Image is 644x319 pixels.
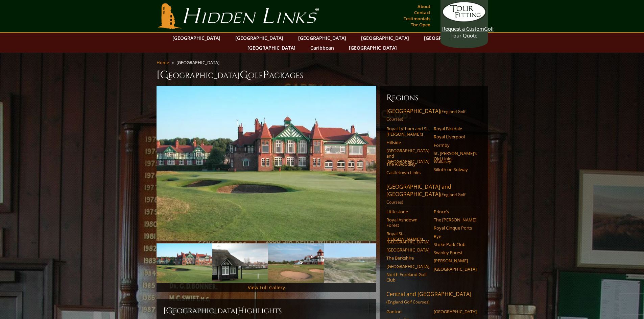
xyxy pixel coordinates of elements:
span: Request a Custom [442,25,484,32]
span: (England Golf Courses) [386,192,466,205]
a: Royal Ashdown Forest [386,217,429,228]
a: Stoke Park Club [434,242,477,247]
a: Silloth on Solway [434,167,477,172]
a: Wallasey [434,159,477,164]
a: [GEOGRAPHIC_DATA] [295,33,350,43]
a: Request a CustomGolf Tour Quote [442,2,486,39]
span: (England Golf Courses) [386,109,466,122]
a: Royal Cinque Ports [434,225,477,231]
a: Formby [434,142,477,148]
a: The Berkshire [386,255,429,261]
a: [PERSON_NAME] [434,258,477,263]
a: [GEOGRAPHIC_DATA] [386,264,429,269]
a: Royal St. [PERSON_NAME]’s [386,231,429,242]
a: The [PERSON_NAME] [434,217,477,222]
a: Royal Birkdale [434,126,477,131]
a: [GEOGRAPHIC_DATA] [169,33,224,43]
a: [GEOGRAPHIC_DATA] and [GEOGRAPHIC_DATA](England Golf Courses) [386,183,481,207]
a: Rye [434,234,477,239]
a: View Full Gallery [248,284,285,291]
h1: [GEOGRAPHIC_DATA] olf ackages [157,68,488,82]
a: [GEOGRAPHIC_DATA] [421,33,475,43]
a: The Open [409,20,432,29]
a: Contact [412,8,432,17]
a: Littlestone [386,209,429,214]
a: Swinley Forest [434,250,477,255]
a: [GEOGRAPHIC_DATA](England Golf Courses) [386,107,481,124]
a: St. [PERSON_NAME]’s Old Links [434,151,477,162]
a: Royal Lytham and St. [PERSON_NAME]’s [386,126,429,137]
a: [GEOGRAPHIC_DATA] [232,33,287,43]
a: [GEOGRAPHIC_DATA] [434,309,477,314]
span: H [238,305,244,316]
li: [GEOGRAPHIC_DATA] [176,59,222,65]
a: [GEOGRAPHIC_DATA] and [GEOGRAPHIC_DATA] [386,148,429,164]
a: Home [157,59,169,65]
h6: Regions [386,92,481,103]
a: [GEOGRAPHIC_DATA] [434,266,477,272]
a: [GEOGRAPHIC_DATA] [386,247,429,252]
a: Central and [GEOGRAPHIC_DATA](England Golf Courses) [386,290,481,307]
a: Ganton [386,309,429,314]
a: About [416,2,432,11]
h2: [GEOGRAPHIC_DATA] ighlights [163,305,369,316]
a: [GEOGRAPHIC_DATA] [358,33,412,43]
a: Royal Liverpool [434,134,477,139]
a: [GEOGRAPHIC_DATA] [244,43,299,53]
a: [GEOGRAPHIC_DATA] [386,239,429,244]
a: Castletown Links [386,170,429,175]
a: Prince’s [434,209,477,214]
a: North Foreland Golf Club [386,272,429,283]
span: (England Golf Courses) [386,299,430,305]
a: Caribbean [307,43,337,53]
a: Hillside [386,140,429,145]
a: [GEOGRAPHIC_DATA] [345,43,400,53]
a: Testimonials [402,14,432,23]
span: G [240,68,248,82]
a: The Alwoodley [386,161,429,167]
span: P [263,68,269,82]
